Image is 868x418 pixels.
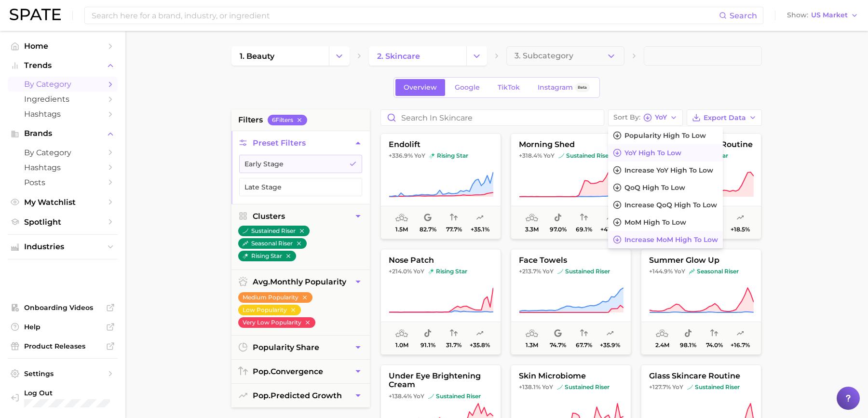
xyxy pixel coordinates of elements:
span: +138.4% [389,392,412,400]
a: 1. beauty [231,46,329,66]
a: TikTok [489,79,528,96]
span: popularity convergence: High Convergence [580,328,588,339]
span: average monthly popularity: Medium Popularity [656,328,668,339]
span: popularity convergence: High Convergence [450,212,458,224]
button: Clusters [231,204,370,228]
span: Product Releases [24,342,101,351]
a: by Category [8,145,118,160]
img: sustained riser [687,384,693,390]
span: average monthly popularity: Medium Popularity [526,212,538,224]
a: Settings [8,366,118,381]
span: +127.7% [649,383,671,391]
a: Onboarding Videos [8,300,118,315]
span: popularity share: Google [554,328,562,339]
span: YoY high to low [624,149,681,157]
button: Trends [8,58,118,73]
span: QoQ high to low [624,184,685,192]
button: Early Stage [239,155,362,173]
span: rising star [429,152,468,160]
span: Help [24,323,101,331]
span: 69.1% [576,226,592,233]
span: face towels [511,256,631,265]
span: YoY [543,152,555,160]
a: Hashtags [8,107,118,121]
span: Show [787,13,808,18]
span: Increase YoY high to low [624,166,713,175]
span: YoY [672,383,683,391]
span: YoY [414,152,425,160]
img: sustained riser [557,269,563,274]
span: +41.7% [600,226,620,233]
button: Change Category [466,46,487,66]
span: YoY [542,268,554,275]
span: YoY [413,268,424,275]
span: popularity share [253,343,319,352]
span: 1. beauty [240,52,274,61]
img: SPATE [10,9,61,20]
span: popularity predicted growth: Uncertain [736,328,744,339]
span: +35.8% [470,342,490,349]
span: 67.7% [576,342,592,349]
span: 1.0m [395,342,408,349]
button: pop.convergence [231,360,370,383]
span: 2.4m [655,342,669,349]
span: average monthly popularity: Medium Popularity [526,328,538,339]
span: morning shed [511,140,631,149]
span: popularity predicted growth: Very Likely [606,328,614,339]
input: Search here for a brand, industry, or ingredient [91,7,719,24]
span: 3. Subcategory [515,52,573,60]
a: by Category [8,77,118,92]
span: 97.0% [550,226,567,233]
span: seasonal riser [689,268,739,275]
span: TikTok [498,83,520,92]
span: 77.7% [446,226,462,233]
a: InstagramBeta [529,79,598,96]
img: rising star [429,153,435,159]
span: popularity predicted growth: Likely [606,212,614,224]
span: Hashtags [24,109,101,119]
span: by Category [24,80,101,89]
span: +16.7% [731,342,750,349]
button: summer glow up+144.9% YoYseasonal riserseasonal riser2.4m98.1%74.0%+16.7% [641,249,761,355]
span: nose patch [381,256,501,265]
span: 1.3m [526,342,538,349]
span: Popularity high to low [624,132,706,140]
abbr: popularity index [253,391,271,400]
span: +18.5% [731,226,750,233]
span: summer glow up [641,256,761,265]
span: convergence [253,367,323,376]
button: Medium Popularity [238,292,312,303]
span: Settings [24,369,101,378]
span: Instagram [538,83,573,92]
span: 74.0% [706,342,723,349]
a: Google [447,79,488,96]
span: 98.1% [680,342,696,349]
span: popularity predicted growth: Uncertain [736,212,744,224]
button: Preset Filters [231,131,370,155]
span: +213.7% [519,268,541,275]
span: popularity share: Google [424,212,432,224]
a: Spotlight [8,215,118,229]
button: ShowUS Market [785,9,861,22]
span: popularity share: TikTok [554,212,562,224]
span: Trends [24,61,101,70]
button: avg.monthly popularity [231,270,370,294]
a: Ingredients [8,92,118,107]
span: 1.5m [395,226,408,233]
button: Industries [8,240,118,254]
span: Increase QoQ high to low [624,201,717,209]
button: Brands [8,126,118,141]
a: Home [8,39,118,54]
img: sustained riser [243,228,248,234]
span: MoM high to low [624,218,686,227]
span: average monthly popularity: Medium Popularity [395,328,408,339]
span: endolift [381,140,501,149]
span: YoY [655,115,667,120]
span: Sort By [613,115,640,120]
button: endolift+336.9% YoYrising starrising star1.5m82.7%77.7%+35.1% [380,133,501,239]
button: 6Filters [268,115,307,125]
button: rising star [238,251,296,261]
span: Onboarding Videos [24,303,101,312]
ul: Sort ByYoY [608,127,723,248]
span: sustained riser [558,152,611,160]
